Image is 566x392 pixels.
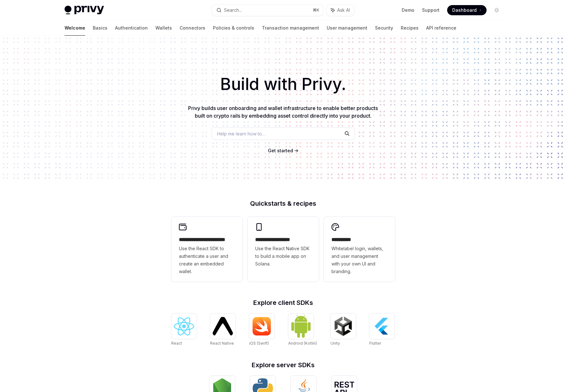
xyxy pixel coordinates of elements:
[262,20,319,36] a: Transaction management
[369,341,381,346] span: Flutter
[268,148,293,153] span: Get started
[331,245,387,275] span: Whitelabel login, wallets, and user management with your own UI and branding.
[65,6,104,15] img: light logo
[291,314,311,338] img: Android (Kotlin)
[217,130,265,137] span: Help me learn how to…
[372,316,392,336] img: Flutter
[210,313,235,347] a: React NativeReact Native
[210,341,234,346] span: React Native
[248,217,319,282] a: **** **** **** ***Use the React Native SDK to build a mobile app on Solana.
[313,8,319,13] span: ⌘ K
[422,7,440,13] a: Support
[171,341,182,346] span: React
[331,341,340,346] span: Unity
[171,299,395,306] h2: Explore client SDKs
[179,245,235,275] span: Use the React SDK to authenticate a user and create an embedded wallet.
[212,4,323,16] button: Search...⌘K
[327,20,367,36] a: User management
[337,7,350,13] span: Ask AI
[224,6,242,14] div: Search...
[115,20,148,36] a: Authentication
[369,313,395,347] a: FlutterFlutter
[492,5,502,15] button: Toggle dark mode
[10,72,556,97] h1: Build with Privy.
[333,316,353,336] img: Unity
[452,7,477,13] span: Dashboard
[249,341,269,346] span: iOS (Swift)
[213,20,254,36] a: Policies & controls
[331,313,356,347] a: UnityUnity
[180,20,205,36] a: Connectors
[171,313,197,347] a: ReactReact
[155,20,172,36] a: Wallets
[93,20,107,36] a: Basics
[326,4,354,16] button: Ask AI
[171,200,395,207] h2: Quickstarts & recipes
[288,341,317,346] span: Android (Kotlin)
[174,317,194,335] img: React
[255,245,311,268] span: Use the React Native SDK to build a mobile app on Solana.
[401,20,419,36] a: Recipes
[402,7,414,13] a: Demo
[447,5,487,15] a: Dashboard
[249,313,275,347] a: iOS (Swift)iOS (Swift)
[213,317,233,335] img: React Native
[426,20,456,36] a: API reference
[65,20,85,36] a: Welcome
[171,362,395,368] h2: Explore server SDKs
[375,20,393,36] a: Security
[252,317,272,336] img: iOS (Swift)
[288,313,317,347] a: Android (Kotlin)Android (Kotlin)
[188,105,378,119] span: Privy builds user onboarding and wallet infrastructure to enable better products built on crypto ...
[268,148,293,154] a: Get started
[324,217,395,282] a: **** *****Whitelabel login, wallets, and user management with your own UI and branding.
